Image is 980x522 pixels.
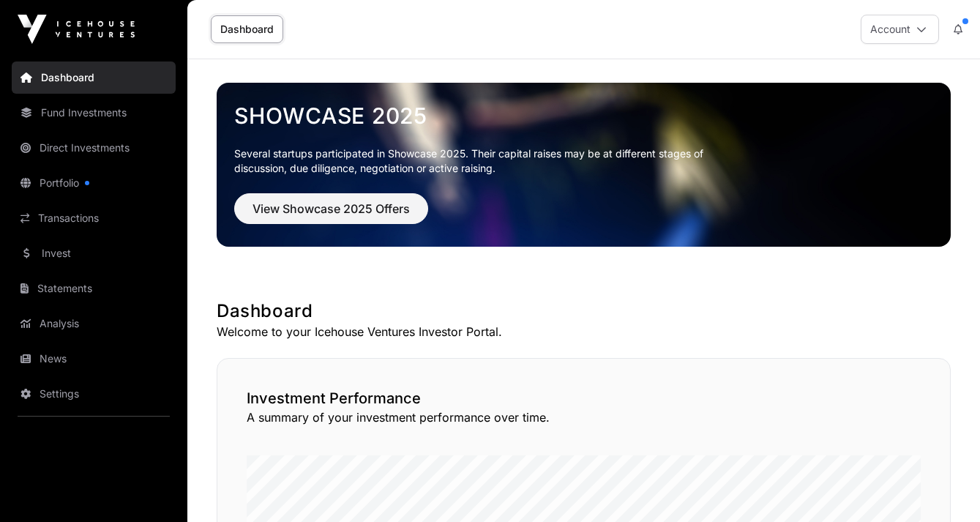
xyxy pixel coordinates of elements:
p: Several startups participated in Showcase 2025. Their capital raises may be at different stages o... [234,146,726,176]
a: Showcase 2025 [234,102,933,129]
h1: Dashboard [217,299,951,323]
a: News [12,343,176,375]
a: Analysis [12,307,176,340]
a: Direct Investments [12,132,176,164]
a: View Showcase 2025 Offers [234,208,428,223]
button: Account [861,15,939,44]
span: View Showcase 2025 Offers [253,200,410,217]
a: Settings [12,378,176,410]
p: Welcome to your Icehouse Ventures Investor Portal. [217,323,951,340]
a: Invest [12,237,176,269]
a: Transactions [12,202,176,234]
a: Dashboard [12,61,176,94]
a: Dashboard [211,15,283,43]
img: Icehouse Ventures Logo [18,15,135,44]
p: A summary of your investment performance over time. [247,409,921,426]
a: Portfolio [12,167,176,199]
iframe: Chat Widget [907,452,980,522]
button: View Showcase 2025 Offers [234,193,428,224]
h2: Investment Performance [247,388,921,409]
img: Showcase 2025 [217,83,951,247]
a: Fund Investments [12,97,176,129]
a: Statements [12,272,176,305]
